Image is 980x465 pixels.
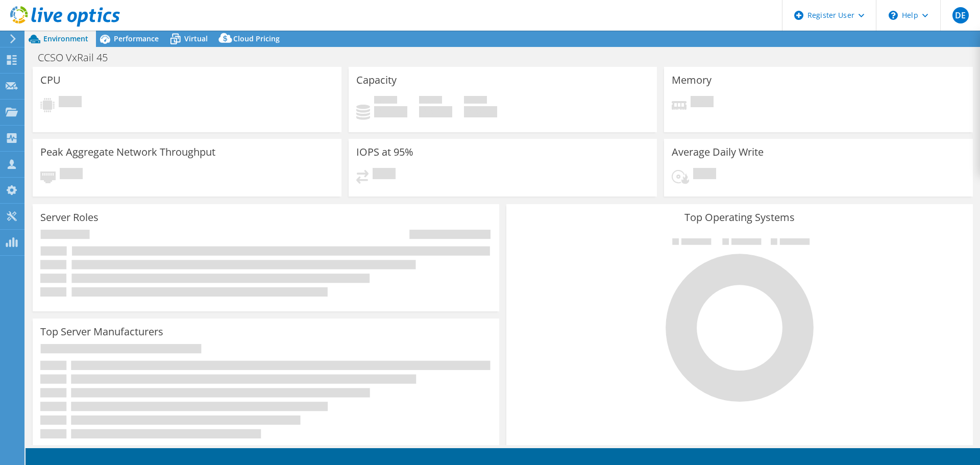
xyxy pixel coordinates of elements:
[43,34,88,43] span: Environment
[33,52,124,63] h1: CCSO VxRail 45
[40,326,163,337] h3: Top Server Manufacturers
[59,96,82,110] span: Pending
[419,106,452,117] h4: 0 GiB
[184,34,208,43] span: Virtual
[114,34,159,43] span: Performance
[233,34,280,43] span: Cloud Pricing
[464,96,487,106] span: Total
[356,75,397,86] h3: Capacity
[672,75,712,86] h3: Memory
[889,11,898,20] svg: \n
[356,146,413,158] h3: IOPS at 95%
[691,96,714,110] span: Pending
[373,168,396,182] span: Pending
[40,212,99,223] h3: Server Roles
[374,106,407,117] h4: 0 GiB
[40,146,215,158] h3: Peak Aggregate Network Throughput
[40,75,61,86] h3: CPU
[672,146,764,158] h3: Average Daily Write
[952,7,969,23] span: DE
[464,106,497,117] h4: 0 GiB
[374,96,397,106] span: Used
[693,168,716,182] span: Pending
[514,212,965,223] h3: Top Operating Systems
[60,168,83,182] span: Pending
[419,96,442,106] span: Free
